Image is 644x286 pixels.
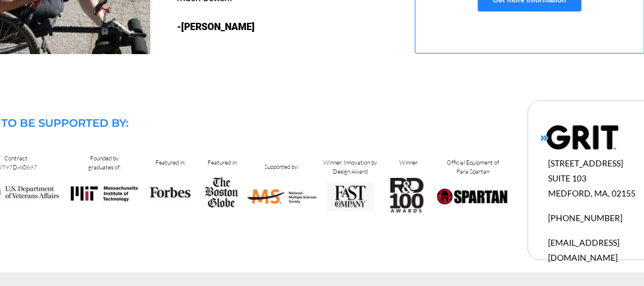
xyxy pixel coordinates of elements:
span: [STREET_ADDRESS] [548,158,623,168]
span: Official Equipment of Para Spartan [447,159,499,175]
span: Supported by: [265,163,299,171]
span: [EMAIL_ADDRESS][DOMAIN_NAME] [548,237,619,263]
span: [PHONE_NUMBER] [548,213,622,223]
span: Featured in: [155,159,185,166]
strong: -[PERSON_NAME] [177,21,255,32]
span: SUITE 103 [548,173,586,183]
span: Featured in: [207,159,237,166]
span: Winner, Innovation by Design Award [324,159,378,175]
span: Winner [400,159,419,166]
span: MEDFORD, MA, 02155 [548,188,636,198]
span: Founded by graduates of: [88,154,121,171]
